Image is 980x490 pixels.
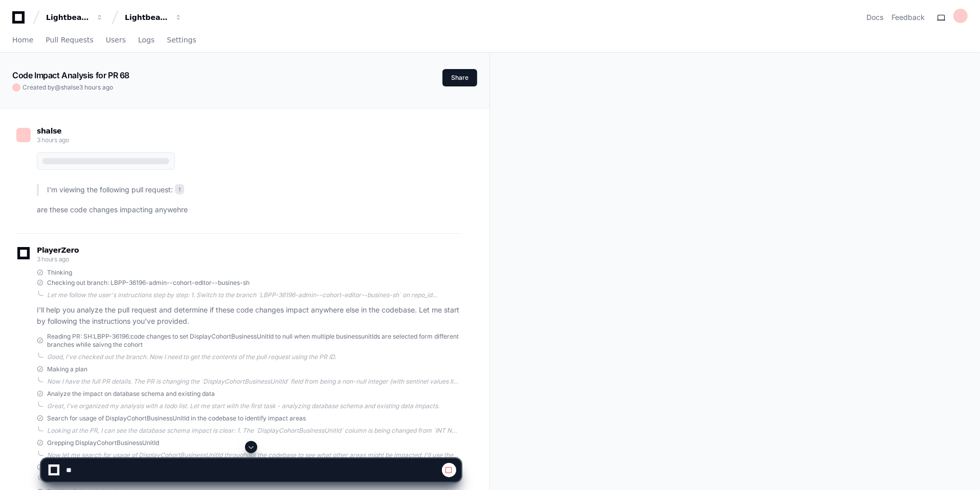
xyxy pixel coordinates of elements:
[46,29,93,52] a: Pull Requests
[47,184,461,196] p: I'm viewing the following pull request:
[12,29,33,52] a: Home
[37,304,461,328] p: I'll help you analyze the pull request and determine if these code changes impact anywhere else i...
[37,136,69,144] span: 3 hours ago
[23,83,113,92] span: Created by
[12,70,129,80] app-text-character-animate: Code Impact Analysis for PR 68
[106,29,126,52] a: Users
[46,37,93,43] span: Pull Requests
[106,37,126,43] span: Users
[55,83,61,91] span: @
[79,83,113,91] span: 3 hours ago
[138,29,154,52] a: Logs
[47,427,461,435] div: Looking at the PR, I can see the database schema impact is clear: 1. The `DisplayCohortBusinessUn...
[37,127,61,135] span: shalse
[47,377,461,386] div: Now I have the full PR details. The PR is changing the `DisplayCohortBusinessUnitId` field from b...
[47,279,250,287] span: Checking out branch: LBPP-36196-admin--cohort-editor--busines-sh
[12,37,33,43] span: Home
[866,12,883,23] a: Docs
[167,29,196,52] a: Settings
[37,255,69,263] span: 3 hours ago
[138,37,154,43] span: Logs
[47,390,215,398] span: Analyze the impact on database schema and existing data
[47,439,159,447] span: Grepping DisplayCohortBusinessUnitId
[442,69,477,86] button: Share
[47,332,461,349] span: Reading PR: SH:LBPP-36196:code changes to set DisplayCohortBusinessUnitId to null when multiple b...
[125,12,169,23] div: Lightbeam Health Solutions
[47,353,461,361] div: Good, I've checked out the branch. Now I need to get the contents of the pull request using the P...
[47,365,87,373] span: Making a plan
[47,291,461,299] div: Let me follow the user's instructions step by step: 1. Switch to the branch `LBPP-36196-admin--co...
[42,8,107,27] button: Lightbeam Health
[47,269,72,277] span: Thinking
[46,12,90,23] div: Lightbeam Health
[892,12,925,23] button: Feedback
[121,8,186,27] button: Lightbeam Health Solutions
[167,37,196,43] span: Settings
[37,204,461,216] p: are these code changes impacting anywehre
[37,247,79,253] span: PlayerZero
[61,83,79,91] span: shalse
[47,414,306,422] span: Search for usage of DisplayCohortBusinessUnitId in the codebase to identify impact areas
[175,184,184,194] span: 1
[47,402,461,410] div: Great, I've organized my analysis with a todo list. Let me start with the first task - analyzing ...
